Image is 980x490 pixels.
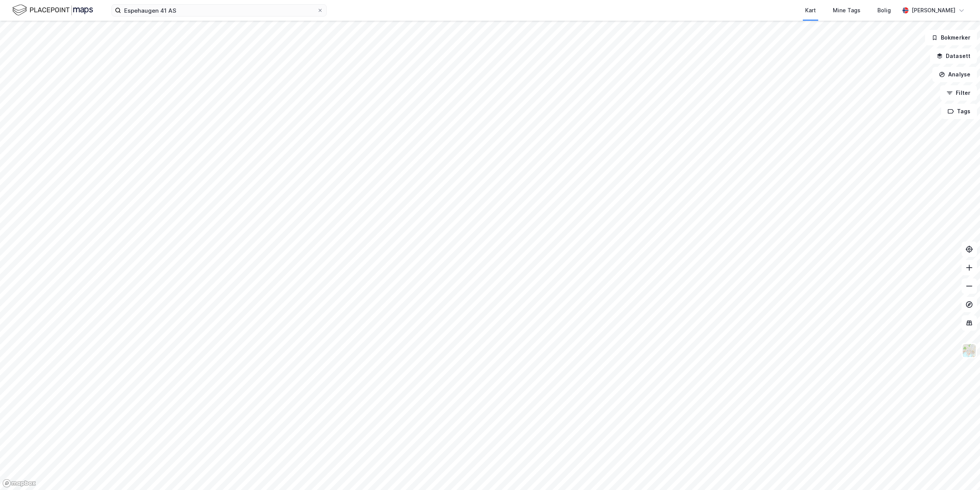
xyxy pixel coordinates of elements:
div: Kart [805,6,816,15]
iframe: Chat Widget [942,453,980,490]
img: logo.f888ab2527a4732fd821a326f86c7f29.svg [12,3,93,17]
div: [PERSON_NAME] [912,6,955,15]
input: Søk på adresse, matrikkel, gårdeiere, leietakere eller personer [121,5,317,16]
div: Mine Tags [833,6,860,15]
div: Bolig [877,6,891,15]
